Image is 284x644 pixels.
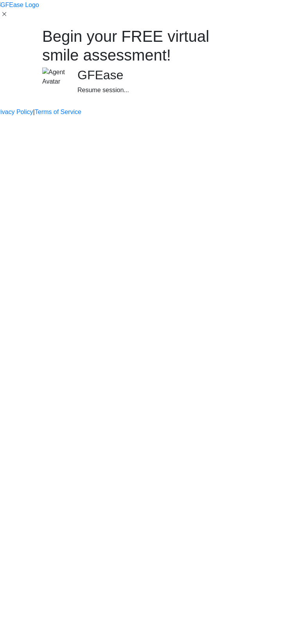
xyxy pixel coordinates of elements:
[77,68,242,82] h2: GFEase
[42,68,66,86] img: Agent Avatar
[35,107,81,117] a: Terms of Service
[33,107,35,117] a: |
[77,86,242,95] div: Resume session...
[42,27,242,64] h1: Begin your FREE virtual smile assessment!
